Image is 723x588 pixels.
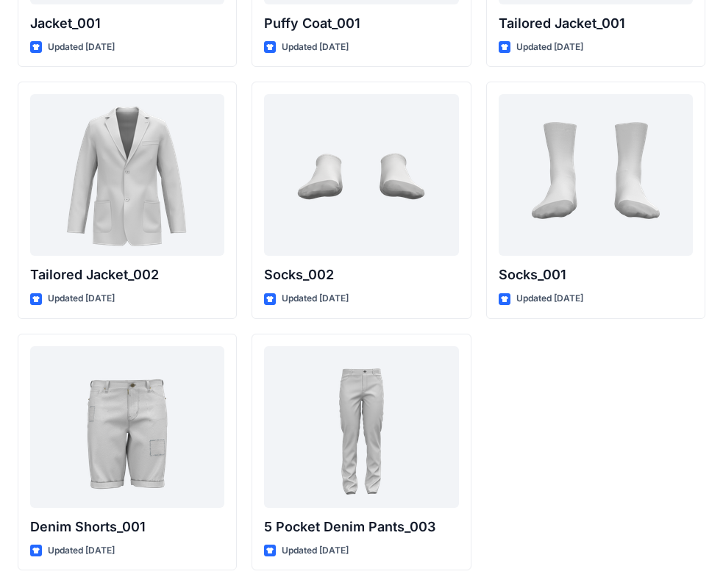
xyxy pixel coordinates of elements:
[499,265,693,285] p: Socks_001
[30,265,224,285] p: Tailored Jacket_002
[30,517,224,537] p: Denim Shorts_001
[30,346,224,508] a: Denim Shorts_001
[48,291,115,306] p: Updated [DATE]
[282,40,349,55] p: Updated [DATE]
[499,13,693,34] p: Tailored Jacket_001
[516,291,583,306] p: Updated [DATE]
[499,94,693,256] a: Socks_001
[30,94,224,256] a: Tailored Jacket_002
[264,94,458,256] a: Socks_002
[516,40,583,55] p: Updated [DATE]
[264,13,458,34] p: Puffy Coat_001
[30,13,224,34] p: Jacket_001
[264,517,458,537] p: 5 Pocket Denim Pants_003
[264,265,458,285] p: Socks_002
[48,543,115,559] p: Updated [DATE]
[282,543,349,559] p: Updated [DATE]
[48,40,115,55] p: Updated [DATE]
[264,346,458,508] a: 5 Pocket Denim Pants_003
[282,291,349,306] p: Updated [DATE]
